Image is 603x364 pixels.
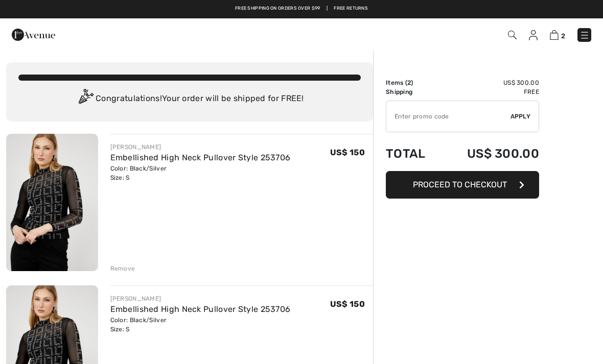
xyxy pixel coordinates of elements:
span: US$ 150 [330,299,365,309]
a: Free Returns [334,5,368,12]
td: Shipping [386,87,440,96]
a: 1ère Avenue [12,29,55,39]
img: My Info [529,30,538,40]
div: [PERSON_NAME] [110,142,291,152]
input: Promo code [386,101,511,132]
td: Free [440,87,539,96]
img: Congratulation2.svg [75,89,96,109]
img: Menu [579,30,590,40]
div: [PERSON_NAME] [110,294,291,303]
button: Proceed to Checkout [386,171,539,199]
a: Embellished High Neck Pullover Style 253706 [110,153,291,162]
td: Items ( ) [386,78,440,87]
img: 1ère Avenue [12,25,55,45]
div: Color: Black/Silver Size: S [110,164,291,182]
span: Apply [511,112,531,121]
span: | [327,5,328,12]
span: Proceed to Checkout [413,180,507,189]
span: 2 [561,32,565,40]
img: Embellished High Neck Pullover Style 253706 [6,134,98,271]
span: 2 [407,79,411,86]
td: Total [386,136,440,171]
a: 2 [550,29,565,41]
img: Search [508,31,517,39]
a: Embellished High Neck Pullover Style 253706 [110,304,291,314]
td: US$ 300.00 [440,136,539,171]
span: US$ 150 [330,148,365,157]
img: Shopping Bag [550,30,559,40]
div: Congratulations! Your order will be shipped for FREE! [18,89,361,109]
a: Free shipping on orders over $99 [235,5,320,12]
div: Color: Black/Silver Size: S [110,316,291,334]
td: US$ 300.00 [440,78,539,87]
div: Remove [110,264,135,273]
